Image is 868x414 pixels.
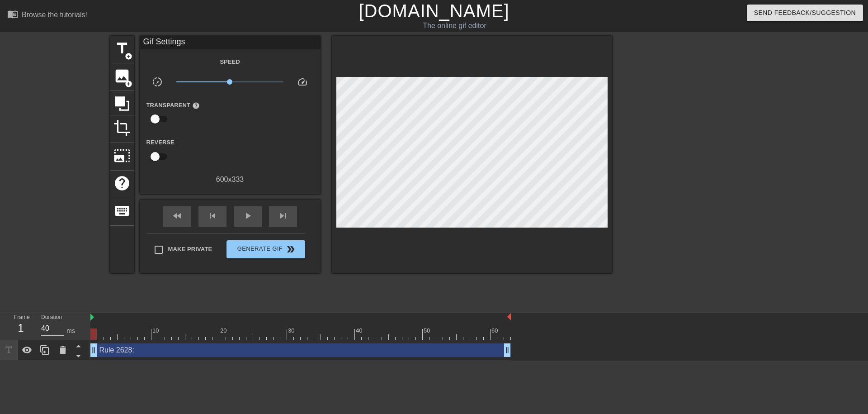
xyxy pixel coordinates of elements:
span: skip_previous [207,210,218,221]
div: Browse the tutorials! [22,11,87,19]
div: Frame [7,313,34,339]
div: 50 [424,326,432,335]
div: 30 [288,326,296,335]
label: Transparent [146,101,200,110]
span: double_arrow [285,244,296,255]
div: 1 [14,320,28,336]
span: menu_book [7,9,18,19]
div: 20 [220,326,228,335]
div: 600 x 333 [140,174,321,185]
span: Send Feedback/Suggestion [754,7,856,19]
button: Generate Gif [226,240,305,258]
span: speed [297,76,308,87]
span: fast_rewind [172,210,183,221]
span: image [113,67,131,85]
span: help [192,102,200,109]
span: Generate Gif [230,244,301,255]
button: Send Feedback/Suggestion [747,5,863,21]
span: add_circle [125,52,132,60]
a: Browse the tutorials! [7,9,87,23]
div: The online gif editor [294,20,615,31]
label: Speed [220,57,240,67]
label: Duration [41,315,62,320]
span: slow_motion_video [152,76,163,87]
div: ms [66,326,75,336]
span: crop [113,119,131,137]
div: 40 [356,326,364,335]
span: keyboard [113,202,131,219]
span: play_arrow [242,210,253,221]
span: title [113,40,131,57]
img: bound-end.png [507,313,511,320]
span: photo_size_select_large [113,147,131,164]
label: Reverse [146,138,175,147]
span: add_circle [125,80,132,88]
div: Gif Settings [140,36,321,49]
a: [DOMAIN_NAME] [359,1,509,21]
div: 10 [152,326,160,335]
span: drag_handle [503,346,512,355]
span: Make Private [168,245,212,254]
span: skip_next [278,210,288,221]
span: help [113,175,131,192]
div: 60 [491,326,500,335]
span: drag_handle [89,346,98,355]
